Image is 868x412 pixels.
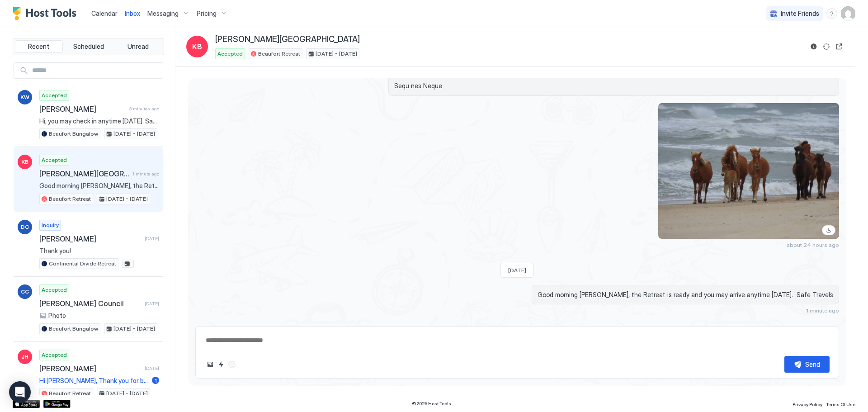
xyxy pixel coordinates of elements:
[9,381,31,403] div: Open Intercom Messenger
[106,389,148,398] span: [DATE] - [DATE]
[42,286,67,294] span: Accepted
[20,93,29,101] span: KW
[39,182,159,190] span: Good morning [PERSON_NAME], the Retreat is ready and you may arrive anytime [DATE]. Safe Travels
[129,106,159,112] span: 3 minutes ago
[43,400,71,408] a: Google Play Store
[39,104,126,114] span: [PERSON_NAME]
[42,351,67,359] span: Accepted
[49,260,116,268] span: Continental Divide Retreat
[39,299,141,308] span: [PERSON_NAME] Council
[217,50,243,58] span: Accepted
[826,399,855,408] a: Terms Of Use
[412,401,451,407] span: © 2025 Host Tools
[316,50,357,58] span: [DATE] - [DATE]
[125,9,140,18] a: Inbox
[216,359,226,370] button: Quick reply
[39,247,159,255] span: Thank you!
[784,356,830,373] button: Send
[806,307,839,314] span: 1 minute ago
[125,9,140,17] span: Inbox
[787,242,839,248] span: about 24 hours ago
[65,40,113,53] button: Scheduled
[39,117,159,125] span: Hi, you may check in anytime [DATE]. Safe Travels.
[39,364,141,373] span: [PERSON_NAME]
[538,291,833,299] span: Good morning [PERSON_NAME], the Retreat is ready and you may arrive anytime [DATE]. Safe Travels
[15,40,63,53] button: Recent
[39,377,148,385] span: Hi [PERSON_NAME], Thank you for being such a great guest and leaving our home as if it were yours...
[127,43,149,51] span: Unread
[821,41,832,52] button: Sync reservation
[13,7,80,20] a: Host Tools Logo
[145,301,159,307] span: [DATE]
[793,402,822,407] span: Privacy Policy
[49,389,91,398] span: Beaufort Retreat
[205,359,216,370] button: Upload image
[39,169,129,178] span: [PERSON_NAME][GEOGRAPHIC_DATA]
[21,353,28,361] span: JH
[132,171,159,177] span: 1 minute ago
[49,325,98,333] span: Beaufort Bungalow
[215,34,360,45] span: [PERSON_NAME][GEOGRAPHIC_DATA]
[28,43,49,51] span: Recent
[808,41,819,52] button: Reservation information
[834,41,844,52] button: Open reservation
[192,41,202,52] span: KB
[13,38,164,55] div: tab-group
[49,130,98,138] span: Beaufort Bungalow
[42,156,67,164] span: Accepted
[73,43,104,51] span: Scheduled
[155,377,157,384] span: 1
[805,360,820,369] div: Send
[13,400,40,408] a: App Store
[258,50,300,58] span: Beaufort Retreat
[21,288,29,296] span: CC
[826,402,855,407] span: Terms Of Use
[197,9,217,18] span: Pricing
[841,6,855,21] div: User profile
[91,9,118,18] a: Calendar
[147,9,179,18] span: Messaging
[826,8,837,19] div: menu
[822,225,835,235] a: Download
[49,195,91,203] span: Beaufort Retreat
[145,365,159,371] span: [DATE]
[42,91,67,99] span: Accepted
[145,236,159,242] span: [DATE]
[113,325,155,333] span: [DATE] - [DATE]
[113,130,155,138] span: [DATE] - [DATE]
[508,267,526,274] span: [DATE]
[42,221,59,229] span: Inquiry
[28,63,163,78] input: Input Field
[48,312,66,320] span: Photo
[21,223,29,231] span: DC
[21,158,28,166] span: KB
[91,9,118,17] span: Calendar
[106,195,148,203] span: [DATE] - [DATE]
[793,399,822,408] a: Privacy Policy
[781,9,819,18] span: Invite Friends
[39,234,141,243] span: [PERSON_NAME]
[114,40,162,53] button: Unread
[658,103,839,239] div: View image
